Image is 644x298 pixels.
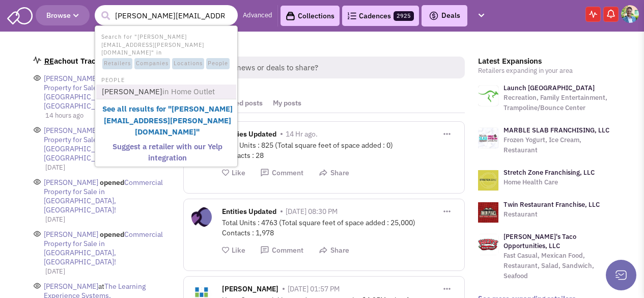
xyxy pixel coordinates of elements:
[45,162,171,173] p: [DATE]
[503,135,612,155] p: Frozen Yogurt, Ice Cream, Restaurant
[207,57,465,78] span: Retail news or deals to share?
[222,168,245,178] button: Like
[33,57,41,64] img: home_email.png
[46,11,79,20] span: Browse
[503,251,612,281] p: Fast Casual, Mexican Food, Restaurant, Salad, Sandwich, Seafood
[286,207,338,216] span: [DATE] 08:30 PM
[100,178,124,187] span: opened
[45,111,171,121] p: 14 hours ago
[232,168,245,177] span: Like
[478,234,498,255] img: logo
[44,74,163,111] span: Commercial Property for Sale in [GEOGRAPHIC_DATA], [GEOGRAPHIC_DATA]!
[33,74,41,82] img: icons_eye-open.png
[95,5,238,25] input: Search
[45,266,171,277] p: [DATE]
[288,284,340,293] span: [DATE] 01:57 PM
[503,126,609,134] a: MARBLE SLAB FRANCHISING, LLC
[478,57,612,66] h3: Latest Expansions
[478,202,498,223] img: logo
[347,12,356,19] img: Cadences_logo.png
[268,94,306,113] a: My posts
[7,5,33,24] img: SmartAdmin
[100,230,124,239] span: opened
[44,56,54,66] span: RE
[286,129,318,139] span: 14 Hr ago.
[222,284,278,296] span: [PERSON_NAME]
[281,6,340,26] a: Collections
[394,11,414,21] span: 2925
[134,58,170,69] span: Companies
[96,31,236,70] li: Search for "[PERSON_NAME][EMAIL_ADDRESS][PERSON_NAME][DOMAIN_NAME]" in
[232,246,245,255] span: Like
[503,168,595,177] a: Stretch Zone Franchising, LLC
[33,126,41,134] img: icons_eye-open.png
[429,11,460,20] span: Deals
[44,126,163,162] span: Commercial Property for Sale in [GEOGRAPHIC_DATA], [GEOGRAPHIC_DATA]!
[478,86,498,106] img: logo
[99,102,236,139] a: See all results for "[PERSON_NAME][EMAIL_ADDRESS][PERSON_NAME][DOMAIN_NAME]"
[33,230,41,238] img: icons_eye-open.png
[44,178,163,214] span: Commercial Property for Sale in [GEOGRAPHIC_DATA], [GEOGRAPHIC_DATA]!
[621,5,639,23] img: Gregory Jones
[44,56,110,66] a: REachout Tracking
[222,246,245,255] button: Like
[44,282,98,291] span: [PERSON_NAME]
[99,85,236,99] a: [PERSON_NAME]in Home Outlet
[429,10,439,22] img: icon-deals.svg
[222,207,276,219] span: Entities Updated
[96,74,236,85] li: PEOPLE
[222,218,457,238] div: Total Units : 4763 (Total square feet of space added : 25,000) Contacts : 1,978
[319,246,349,255] button: Share
[102,104,233,137] b: See all results for " "
[33,282,41,290] img: icons_eye-open.png
[99,140,236,165] a: Suggest a retailer with our Yelp integration
[503,84,595,92] a: Launch [GEOGRAPHIC_DATA]
[503,93,612,113] p: Recreation, Family Entertainment, Trampoline/Bounce Center
[102,58,132,69] span: Retailers
[44,230,163,266] span: Commercial Property for Sale in [GEOGRAPHIC_DATA], [GEOGRAPHIC_DATA]!
[243,11,272,20] a: Advanced
[218,94,268,113] a: Saved posts
[45,214,171,225] p: [DATE]
[44,74,98,83] span: [PERSON_NAME]
[503,200,600,209] a: Twin Restaurant Franchise, LLC
[286,11,295,21] img: icon-collection-lavender-black.svg
[44,230,98,239] span: [PERSON_NAME]
[342,6,419,26] a: Cadences2925
[162,87,215,96] span: in Home Outlet
[113,142,222,163] b: Suggest a retailer with our Yelp integration
[503,177,595,187] p: Home Health Care
[478,66,612,76] p: Retailers expanding in your area
[36,5,90,25] button: Browse
[260,168,303,178] button: Comment
[503,209,600,220] p: Restaurant
[260,246,303,255] button: Comment
[478,170,498,191] img: logo
[478,128,498,148] img: logo
[172,58,204,69] span: Locations
[104,104,233,137] b: [PERSON_NAME][EMAIL_ADDRESS][PERSON_NAME][DOMAIN_NAME]
[319,168,349,178] button: Share
[503,232,576,250] a: [PERSON_NAME]'s Taco Opportunities, LLC
[222,140,457,160] div: Total Units : 825 (Total square feet of space added : 0) Contacts : 28
[426,9,463,22] button: Deals
[44,178,98,187] span: [PERSON_NAME]
[44,126,98,135] span: [PERSON_NAME]
[222,129,276,141] span: Entities Updated
[33,178,41,186] img: icons_eye-open.png
[206,58,230,69] span: People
